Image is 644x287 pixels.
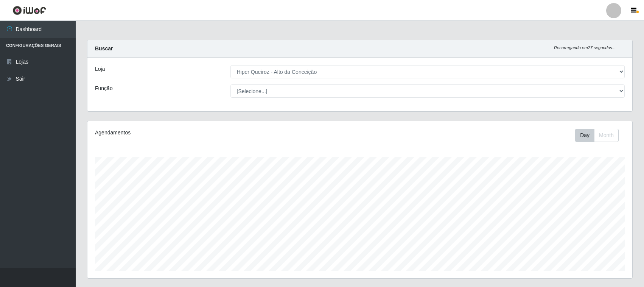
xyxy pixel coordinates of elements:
div: First group [575,129,619,142]
button: Month [594,129,619,142]
div: Toolbar with button groups [575,129,625,142]
button: Day [575,129,594,142]
img: CoreUI Logo [12,6,46,15]
label: Loja [95,65,105,73]
div: Agendamentos [95,129,309,137]
label: Função [95,84,113,92]
i: Recarregando em 27 segundos... [554,45,616,50]
strong: Buscar [95,45,113,51]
